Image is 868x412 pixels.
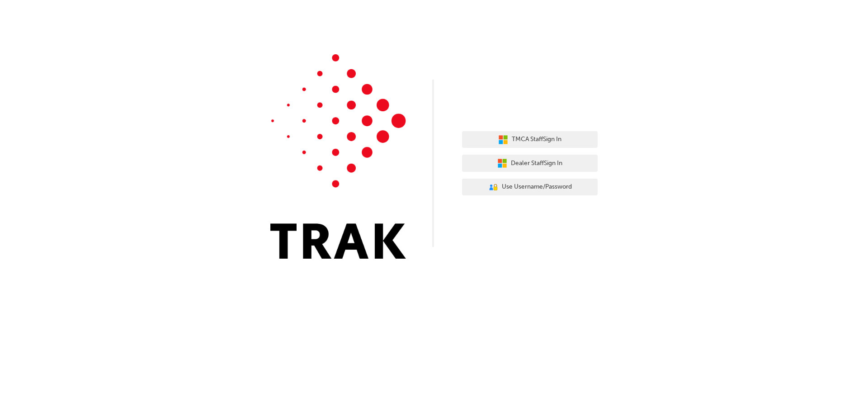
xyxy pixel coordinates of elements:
[462,155,598,172] button: Dealer StaffSign In
[270,54,406,259] img: Trak
[502,182,572,192] span: Use Username/Password
[462,131,598,148] button: TMCA StaffSign In
[511,158,562,169] span: Dealer Staff Sign In
[462,179,598,196] button: Use Username/Password
[512,134,561,145] span: TMCA Staff Sign In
